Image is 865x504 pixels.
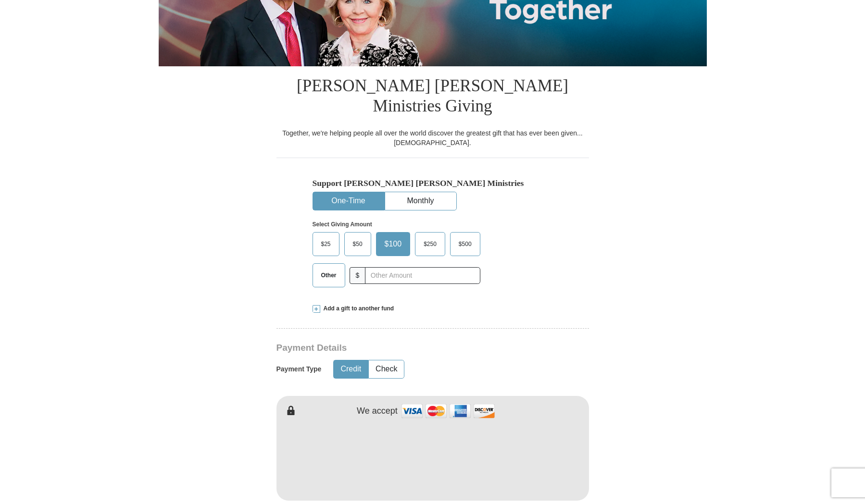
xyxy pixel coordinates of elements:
input: Other Amount [365,267,480,284]
span: $25 [316,237,336,251]
img: credit cards accepted [400,401,496,421]
button: Credit [334,360,368,378]
button: Monthly [385,192,456,210]
strong: Select Giving Amount [313,221,372,228]
span: Other [316,268,341,283]
span: $ [350,267,366,284]
h5: Payment Type [276,365,322,373]
span: $100 [380,237,407,251]
h1: [PERSON_NAME] [PERSON_NAME] Ministries Giving [276,66,589,128]
span: $50 [348,237,367,251]
span: $250 [419,237,441,251]
button: One-Time [313,192,384,210]
h3: Payment Details [276,343,522,354]
h5: Support [PERSON_NAME] [PERSON_NAME] Ministries [313,178,553,188]
h4: We accept [357,406,398,417]
span: $500 [454,237,476,251]
span: Add a gift to another fund [320,305,394,313]
button: Check [369,360,404,378]
div: Together, we're helping people all over the world discover the greatest gift that has ever been g... [276,128,589,148]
